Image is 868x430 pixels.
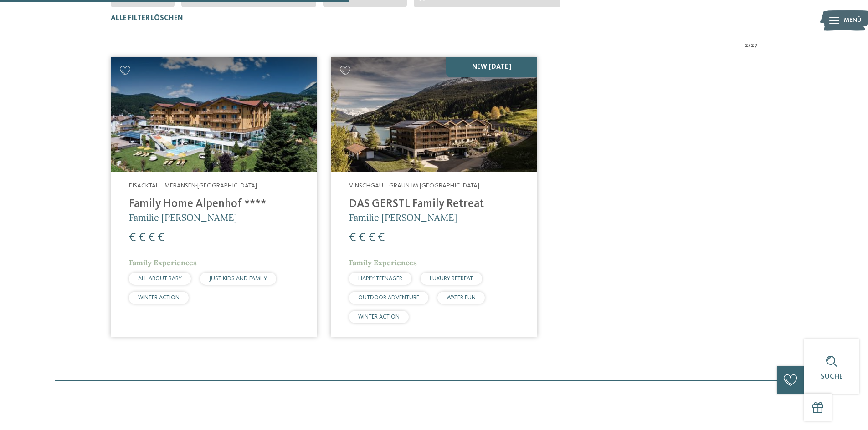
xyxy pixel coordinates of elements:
[430,276,473,282] span: LUXURY RETREAT
[138,295,180,301] span: WINTER ACTION
[129,258,197,267] span: Family Experiences
[158,232,164,244] span: €
[129,182,257,189] span: Eisacktal – Meransen-[GEOGRAPHIC_DATA]
[359,232,365,244] span: €
[349,258,417,267] span: Family Experiences
[331,57,537,337] a: Familienhotels gesucht? Hier findet ihr die besten! NEW [DATE] Vinschgau – Graun im [GEOGRAPHIC_D...
[745,41,748,50] span: 2
[138,276,182,282] span: ALL ABOUT BABY
[358,295,419,301] span: OUTDOOR ADVENTURE
[349,182,479,189] span: Vinschgau – Graun im [GEOGRAPHIC_DATA]
[331,57,537,173] img: Familienhotels gesucht? Hier findet ihr die besten!
[349,197,519,211] h4: DAS GERSTL Family Retreat
[358,276,402,282] span: HAPPY TEENAGER
[349,212,457,223] span: Familie [PERSON_NAME]
[349,232,356,244] span: €
[447,295,476,301] span: WATER FUN
[139,232,145,244] span: €
[111,57,317,337] a: Familienhotels gesucht? Hier findet ihr die besten! Eisacktal – Meransen-[GEOGRAPHIC_DATA] Family...
[378,232,385,244] span: €
[209,276,267,282] span: JUST KIDS AND FAMILY
[751,41,758,50] span: 27
[358,314,400,320] span: WINTER ACTION
[368,232,375,244] span: €
[748,41,751,50] span: /
[129,212,237,223] span: Familie [PERSON_NAME]
[129,232,136,244] span: €
[148,232,155,244] span: €
[111,57,317,173] img: Family Home Alpenhof ****
[129,197,299,211] h4: Family Home Alpenhof ****
[111,15,183,22] span: Alle Filter löschen
[821,373,843,380] span: Suche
